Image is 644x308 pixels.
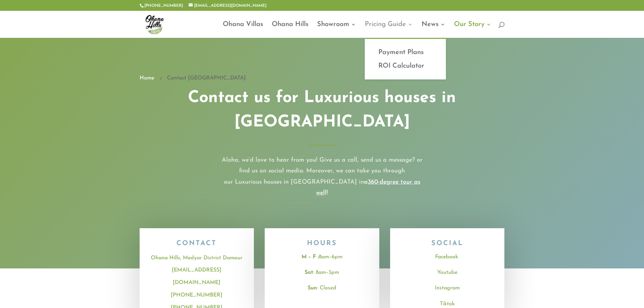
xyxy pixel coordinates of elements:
span: 8am–6pm [302,254,342,260]
strong: Sat [305,270,313,275]
a: News [422,22,445,38]
a: ROI Calculator [372,59,439,73]
a: Payment Plans [372,46,439,59]
a: Pricing Guide [365,22,413,38]
a: Ohana Hills [151,255,180,261]
img: ohana-hills [141,11,168,38]
a: [EMAIL_ADDRESS][DOMAIN_NAME] [189,4,266,8]
a: Youtube [437,270,457,275]
span: 360-degree tour as wel [316,179,420,196]
a: [PHONE_NUMBER] [144,4,183,8]
a: 360-degree tour as well! [316,179,420,196]
span: 5 [158,75,164,81]
span: Hours [307,240,337,247]
a: Ohana Villas [223,22,263,38]
a: Tiktok [440,301,455,307]
span: CONTACT [176,240,217,247]
a: Showroom [317,22,356,38]
span: , Medyar District Damour [151,255,242,261]
strong: Sun [308,285,317,291]
span: Contact [GEOGRAPHIC_DATA] [167,74,246,82]
span: : 8am–3pm [305,270,339,275]
a: Facebook [435,254,458,260]
a: [PHONE_NUMBER] [171,292,222,298]
a: Instagram [435,285,460,291]
a: Our Story [454,22,491,38]
span: SOCIAL [431,240,463,247]
a: [EMAIL_ADDRESS][DOMAIN_NAME] [172,267,221,285]
strong: M – F : [302,254,319,260]
a: Ohana Hills [272,22,308,38]
a: Home [140,74,154,82]
span: : Closed [308,285,336,291]
span: a [316,179,420,196]
p: Aloha, we’d love to hear from you! Give us a call, send us a message? or find us on social media.... [221,155,424,199]
h1: Contact us for Luxurious houses in [GEOGRAPHIC_DATA] [140,86,505,138]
